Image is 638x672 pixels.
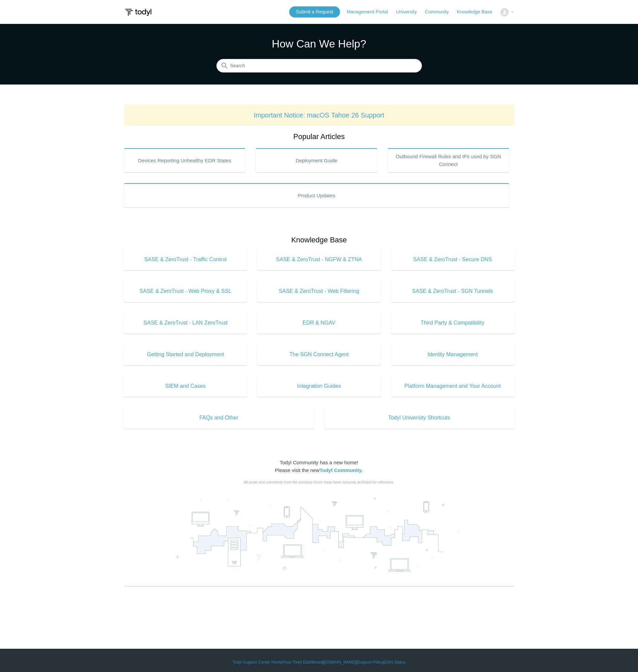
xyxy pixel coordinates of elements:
[257,344,381,365] a: The SGN Connect Agent
[124,148,246,172] a: Devices Reporting Unhealthy EDR States
[124,249,247,270] a: SASE & ZeroTrust - Traffic Control
[134,382,237,390] span: SIEM and Cases
[257,249,381,270] a: SASE & ZeroTrust - NGFW & ZTNA
[124,375,247,397] a: SIEM and Cases
[254,111,384,119] a: Important Notice: macOS Tahoe 26 Support
[267,256,371,264] span: SASE & ZeroTrust - NGFW & ZTNA
[124,6,153,19] img: Todyl Support Center Help Center home page
[391,249,514,270] a: SASE & ZeroTrust - Secure DNS
[391,280,514,302] a: SASE & ZeroTrust - SGN Tunnels
[134,350,237,359] span: Getting Started and Deployment
[124,344,247,365] a: Getting Started and Deployment
[283,659,323,665] a: Your Todyl Dashboard
[320,467,362,473] a: Todyl Community
[124,183,509,207] a: Product Updates
[401,382,504,390] span: Platform Management and Your Account
[124,479,514,485] div: All posts and comments from the previous forum have been securely archived for reference.
[324,407,514,429] a: Todyl University Shortcuts
[124,459,514,474] div: Todyl Community has a new home! Please visit the new .
[425,8,456,15] a: Community
[216,36,422,52] h1: How Can We Help?
[401,350,504,359] span: Identity Management
[384,659,406,665] a: SGN Status
[216,59,422,73] input: Search
[124,659,514,665] div: | | | |
[134,319,237,327] span: SASE & ZeroTrust - LAN ZeroTrust
[401,256,504,264] span: SASE & ZeroTrust - Secure DNS
[134,256,237,264] span: SASE & ZeroTrust - Traffic Control
[401,287,504,295] span: SASE & ZeroTrust - SGN Tunnels
[124,407,314,429] a: FAQs and Other
[257,312,381,334] a: EDR & NGAV
[267,350,371,359] span: The SGN Connect Agent
[134,414,304,422] span: FAQs and Other
[232,659,282,665] a: Todyl Support Center Home
[289,6,340,18] a: Submit a Request
[124,131,514,142] h2: Popular Articles
[267,382,371,390] span: Integration Guides
[388,148,509,172] a: Outbound Firewall Rules and IPs used by SGN Connect
[267,287,371,295] span: SASE & ZeroTrust - Web Filtering
[334,414,504,422] span: Todyl University Shortcuts
[256,148,377,172] a: Deployment Guide
[257,280,381,302] a: SASE & ZeroTrust - Web Filtering
[391,375,514,397] a: Platform Management and Your Account
[124,312,247,334] a: SASE & ZeroTrust - LAN ZeroTrust
[347,8,395,15] a: Management Portal
[357,659,383,665] a: Support Policy
[391,312,514,334] a: Third Party & Compatibility
[124,234,514,245] h2: Knowledge Base
[457,8,499,15] a: Knowledge Base
[124,280,247,302] a: SASE & ZeroTrust - Web Proxy & SSL
[401,319,504,327] span: Third Party & Compatibility
[257,375,381,397] a: Integration Guides
[396,8,423,15] a: University
[134,287,237,295] span: SASE & ZeroTrust - Web Proxy & SSL
[391,344,514,365] a: Identity Management
[267,319,371,327] span: EDR & NGAV
[324,659,356,665] a: [DOMAIN_NAME]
